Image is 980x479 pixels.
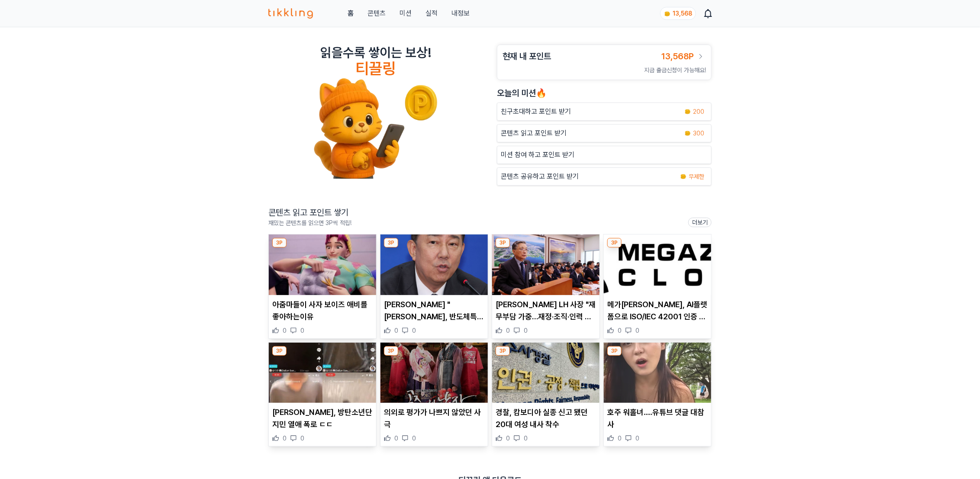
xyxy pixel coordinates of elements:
img: 김병기 "여야, 반도체특별법·은행법·K-스틸법 처리도 협력하길" [380,235,488,295]
a: 홈 [348,8,354,19]
a: 콘텐츠 읽고 포인트 받기 coin 300 [497,124,712,142]
div: 3P [272,238,287,248]
img: coin [664,10,671,17]
button: 미션 참여 하고 포인트 받기 [497,146,712,164]
span: 0 [524,434,528,443]
img: 이한준 LH 사장 "재무부담 가중…재정·조직·인력 지원 절실" [492,235,600,295]
p: [PERSON_NAME] LH 사장 "재무부담 가중…재정·조직·인력 지원 절실" [496,299,596,323]
p: 호주 워홀녀.....유튜브 댓글 대참사 [607,406,708,431]
img: 송다은, 방탄소년단 지민 열애 폭로 ㄷㄷ [269,343,376,403]
div: 3P [272,346,287,356]
p: 콘텐츠 읽고 포인트 받기 [501,128,567,138]
div: 3P 경찰, 캄보디아 실종 신고 됐던 20대 여성 내사 착수 경찰, 캄보디아 실종 신고 됐던 20대 여성 내사 착수 0 0 [492,342,600,447]
p: 친구초대하고 포인트 받기 [501,106,571,117]
span: 200 [693,107,704,116]
div: 3P 아줌마들이 사자 보이즈 애비를 좋아하는이유 아줌마들이 사자 보이즈 애비를 좋아하는이유 0 0 [268,234,377,339]
div: 3P [607,346,622,356]
a: 내정보 [451,8,470,19]
p: 재밌는 콘텐츠를 읽으면 3P씩 적립! [268,219,351,227]
span: 0 [412,434,416,443]
div: 3P 호주 워홀녀.....유튜브 댓글 대참사 호주 워홀녀.....유튜브 댓글 대참사 0 0 [603,342,712,447]
p: 아줌마들이 사자 보이즈 애비를 좋아하는이유 [272,299,373,323]
div: 3P 의외로 평가가 나쁘지 않았던 사극 의외로 평가가 나쁘지 않았던 사극 0 0 [380,342,488,447]
a: 실적 [426,8,438,19]
span: 무제한 [689,172,704,181]
span: 0 [506,434,510,443]
img: tikkling_character [313,77,438,179]
div: 3P 이한준 LH 사장 "재무부담 가중…재정·조직·인력 지원 절실" [PERSON_NAME] LH 사장 "재무부담 가중…재정·조직·인력 지원 절실" 0 0 [492,234,600,339]
img: 경찰, 캄보디아 실종 신고 됐던 20대 여성 내사 착수 [492,343,600,403]
p: 경찰, 캄보디아 실종 신고 됐던 20대 여성 내사 착수 [496,406,596,431]
img: 티끌링 [268,8,313,19]
h2: 콘텐츠 읽고 포인트 쌓기 [268,206,351,219]
img: coin [680,173,687,180]
h3: 현재 내 포인트 [503,50,551,62]
img: coin [684,130,691,137]
h2: 읽을수록 쌓이는 보상! [320,45,431,60]
span: 300 [693,129,704,138]
a: 13,568P [661,50,706,62]
span: 13,568P [661,51,694,61]
p: [PERSON_NAME] "[PERSON_NAME], 반도체특별법·은행법·K-스틸법 처리도 협력하길" [384,299,484,323]
span: 0 [618,326,622,335]
img: 아줌마들이 사자 보이즈 애비를 좋아하는이유 [269,235,376,295]
span: 0 [524,326,528,335]
span: 0 [394,434,398,443]
p: 미션 참여 하고 포인트 받기 [501,150,574,160]
p: 의외로 평가가 나쁘지 않았던 사극 [384,406,484,431]
h2: 오늘의 미션🔥 [497,87,712,99]
span: 0 [635,434,639,443]
a: coin 13,568 [660,7,694,20]
div: 3P 송다은, 방탄소년단 지민 열애 폭로 ㄷㄷ [PERSON_NAME], 방탄소년단 지민 열애 폭로 ㄷㄷ 0 0 [268,342,377,447]
span: 0 [300,434,304,443]
span: 0 [412,326,416,335]
div: 3P [384,238,398,248]
button: 친구초대하고 포인트 받기 coin 200 [497,103,712,121]
span: 0 [618,434,622,443]
span: 0 [394,326,398,335]
h4: 티끌링 [356,60,396,77]
div: 3P [496,346,510,356]
span: 0 [635,326,639,335]
div: 3P [607,238,622,248]
img: 호주 워홀녀.....유튜브 댓글 대참사 [604,343,711,403]
img: 의외로 평가가 나쁘지 않았던 사극 [380,343,488,403]
p: 콘텐츠 공유하고 포인트 받기 [501,171,579,182]
button: 미션 [400,8,412,19]
a: 콘텐츠 [367,8,386,19]
p: [PERSON_NAME], 방탄소년단 지민 열애 폭로 ㄷㄷ [272,406,373,431]
span: 13,568 [673,10,692,17]
div: 3P 메가존클라우드, AI플랫폼으로 ISO/IEC 42001 인증 획득 메가[PERSON_NAME], AI플랫폼으로 ISO/IEC 42001 인증 획득 0 0 [603,234,712,339]
img: 메가존클라우드, AI플랫폼으로 ISO/IEC 42001 인증 획득 [604,235,711,295]
div: 3P [384,346,398,356]
span: 0 [300,326,304,335]
div: 3P [496,238,510,248]
span: 0 [283,434,287,443]
img: coin [684,108,691,115]
a: 콘텐츠 공유하고 포인트 받기 coin 무제한 [497,167,712,186]
span: 지금 출금신청이 가능해요! [644,67,706,74]
p: 메가[PERSON_NAME], AI플랫폼으로 ISO/IEC 42001 인증 획득 [607,299,708,323]
span: 0 [283,326,287,335]
div: 3P 김병기 "여야, 반도체특별법·은행법·K-스틸법 처리도 협력하길" [PERSON_NAME] "[PERSON_NAME], 반도체특별법·은행법·K-스틸법 처리도 협력하길" 0 0 [380,234,488,339]
span: 0 [506,326,510,335]
a: 더보기 [688,218,712,227]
